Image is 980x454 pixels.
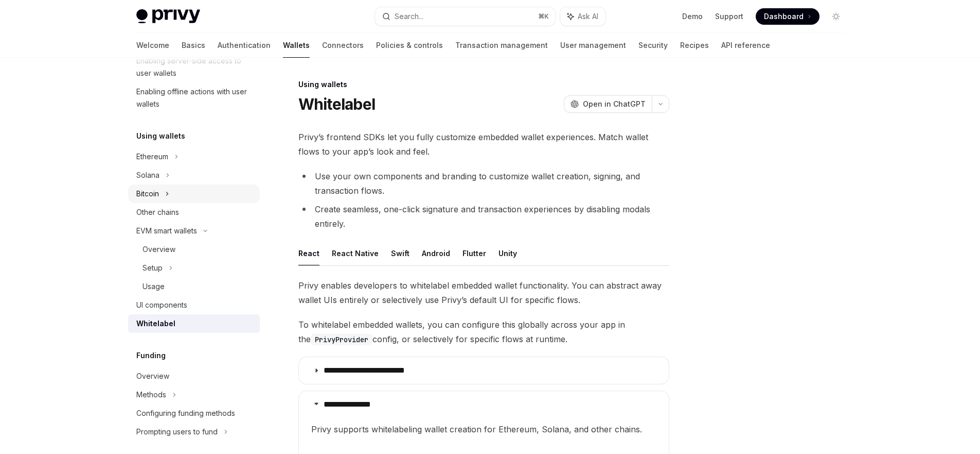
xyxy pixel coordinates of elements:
a: Support [715,11,743,22]
a: Basics [182,33,205,58]
button: Flutter [462,241,486,265]
div: Enabling offline actions with user wallets [136,86,254,110]
span: To whitelabel embedded wallets, you can configure this globally across your app in the config, or... [298,317,669,346]
a: Policies & controls [376,33,443,58]
div: EVM smart wallets [136,225,197,237]
a: API reference [721,33,770,58]
div: Configuring funding methods [136,407,235,419]
span: Open in ChatGPT [583,99,646,109]
div: Using wallets [298,79,669,90]
button: Toggle dark mode [828,8,844,25]
a: Other chains [128,203,260,222]
a: User management [560,33,626,58]
button: Swift [391,241,409,265]
h5: Funding [136,349,166,362]
div: Overview [136,370,169,382]
span: Dashboard [764,11,804,22]
img: light logo [136,9,200,24]
a: Dashboard [756,8,819,25]
button: React Native [332,241,379,265]
div: Setup [142,262,163,274]
div: Bitcoin [136,188,159,200]
button: Search...⌘K [375,7,555,26]
span: Privy enables developers to whitelabel embedded wallet functionality. You can abstract away walle... [298,278,669,307]
a: Connectors [322,33,364,58]
span: Ask AI [578,11,598,22]
div: Prompting users to fund [136,426,218,438]
div: Search... [395,10,423,23]
a: Enabling offline actions with user wallets [128,82,260,113]
a: UI components [128,296,260,314]
a: Security [638,33,668,58]
div: Other chains [136,206,179,218]
div: Solana [136,169,159,181]
div: Methods [136,389,166,401]
a: Wallets [283,33,310,58]
a: Overview [128,367,260,385]
code: PrivyProvider [311,334,372,345]
button: Unity [498,241,517,265]
h1: Whitelabel [298,95,376,113]
li: Use your own components and branding to customize wallet creation, signing, and transaction flows. [298,169,669,198]
div: Whitelabel [136,317,175,330]
span: Privy’s frontend SDKs let you fully customize embedded wallet experiences. Match wallet flows to ... [298,130,669,159]
button: React [298,241,319,265]
a: Whitelabel [128,314,260,333]
div: Overview [142,243,175,256]
a: Usage [128,277,260,296]
a: Transaction management [455,33,548,58]
div: Ethereum [136,150,168,163]
div: UI components [136,299,187,311]
span: Privy supports whitelabeling wallet creation for Ethereum, Solana, and other chains. [311,422,656,436]
button: Android [422,241,450,265]
span: ⌘ K [538,12,549,21]
a: Recipes [680,33,709,58]
a: Authentication [218,33,271,58]
a: Overview [128,240,260,259]
a: Configuring funding methods [128,404,260,423]
a: Welcome [136,33,169,58]
a: Demo [682,11,703,22]
li: Create seamless, one-click signature and transaction experiences by disabling modals entirely. [298,202,669,231]
div: Usage [142,280,165,293]
button: Open in ChatGPT [564,95,652,113]
button: Ask AI [560,7,605,26]
h5: Using wallets [136,130,185,142]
